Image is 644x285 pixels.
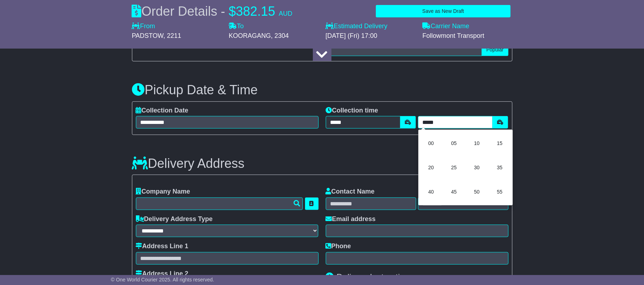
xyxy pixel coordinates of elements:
[271,32,289,39] span: , 2304
[229,22,244,30] label: To
[136,107,188,115] label: Collection Date
[111,277,214,282] span: © One World Courier 2025. All rights reserved.
[420,180,443,204] td: 40
[443,155,466,180] td: 25
[326,32,416,40] div: [DATE] (Fri) 17:00
[326,242,351,250] label: Phone
[466,180,488,204] td: 50
[420,155,443,180] td: 20
[423,32,512,40] div: Followmont Transport
[488,155,511,180] td: 35
[326,215,376,223] label: Email address
[466,131,488,155] td: 10
[326,107,378,115] label: Collection time
[136,188,190,196] label: Company Name
[326,22,416,30] label: Estimated Delivery
[443,180,466,204] td: 45
[132,4,292,19] div: Order Details -
[420,131,443,155] td: 00
[488,131,511,155] td: 15
[236,4,275,19] span: 382.15
[279,10,292,17] span: AUD
[443,131,466,155] td: 05
[229,4,236,19] span: $
[423,22,470,30] label: Carrier Name
[376,5,510,17] button: Save as New Draft
[132,83,512,97] h3: Pickup Date & Time
[163,32,181,39] span: , 2211
[136,270,188,278] label: Address Line 2
[132,32,163,39] span: PADSTOW
[488,180,511,204] td: 55
[326,188,375,196] label: Contact Name
[136,242,188,250] label: Address Line 1
[136,215,213,223] label: Delivery Address Type
[229,32,271,39] span: KOORAGANG
[466,155,488,180] td: 30
[132,22,155,30] label: From
[336,272,414,282] span: Delivery Instructions
[132,156,245,171] h3: Delivery Address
